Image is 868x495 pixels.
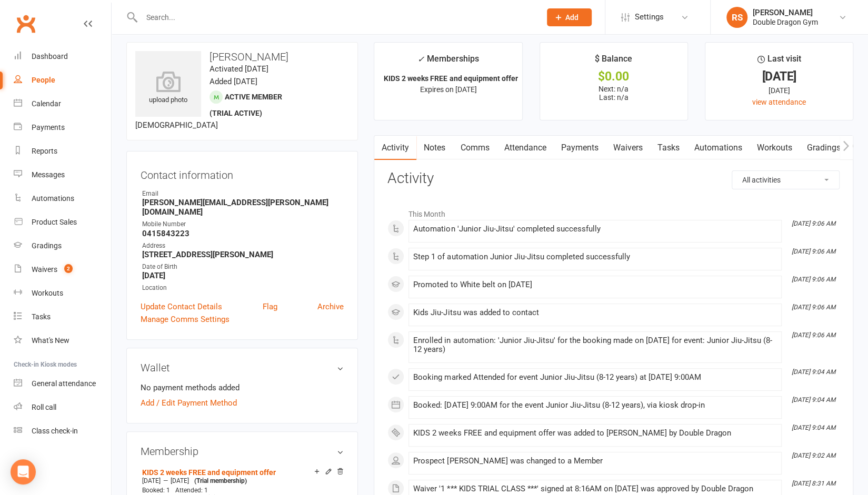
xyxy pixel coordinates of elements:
[14,68,111,92] a: People
[792,220,835,227] i: [DATE] 9:06 AM
[14,163,111,187] a: Messages
[749,136,799,160] a: Workouts
[209,64,268,74] time: Activated [DATE]
[753,17,818,27] div: Double Dragon Gym
[14,419,111,443] a: Class kiosk mode
[792,424,835,431] i: [DATE] 9:04 AM
[413,225,777,234] div: Automation 'Junior Jiu-Jitsu' completed successfully
[142,250,344,259] strong: [STREET_ADDRESS][PERSON_NAME]
[13,11,39,37] a: Clubworx
[387,203,840,220] li: This Month
[32,312,51,321] div: Tasks
[209,77,257,86] time: Added [DATE]
[553,136,605,160] a: Payments
[792,304,835,311] i: [DATE] 9:06 AM
[32,76,55,84] div: People
[14,329,111,352] a: What's New
[792,368,835,376] i: [DATE] 9:04 AM
[209,93,282,117] span: Active member (trial active)
[139,477,344,485] div: —
[413,308,777,317] div: Kids Jiu-Jitsu was added to contact
[317,300,344,313] a: Archive
[142,198,344,217] strong: [PERSON_NAME][EMAIL_ADDRESS][PERSON_NAME][DOMAIN_NAME]
[14,210,111,234] a: Product Sales
[14,396,111,419] a: Roll call
[135,120,218,130] span: [DEMOGRAPHIC_DATA]
[32,427,78,435] div: Class check-in
[792,331,835,339] i: [DATE] 9:06 AM
[14,45,111,68] a: Dashboard
[32,403,56,411] div: Roll call
[792,276,835,283] i: [DATE] 9:06 AM
[142,283,344,293] div: Location
[413,252,777,261] div: Step 1 of automation Junior Jiu-Jitsu completed successfully
[142,219,344,229] div: Mobile Number
[32,241,62,250] div: Gradings
[175,487,208,494] span: Attended: 1
[726,7,747,28] div: RS
[384,74,517,83] strong: KIDS 2 weeks FREE and equipment offer
[14,258,111,281] a: Waivers 2
[565,13,578,22] span: Add
[141,300,222,313] a: Update Contact Details
[142,262,344,272] div: Date of Birth
[141,446,344,457] h3: Membership
[141,165,344,181] h3: Contact information
[757,52,801,71] div: Last visit
[11,459,36,484] div: Open Intercom Messenger
[374,136,416,160] a: Activity
[138,10,533,25] input: Search...
[194,477,247,484] span: (Trial membership)
[32,194,74,203] div: Automations
[453,136,496,160] a: Comms
[413,457,777,466] div: Prospect [PERSON_NAME] was changed to a Member
[142,468,276,477] a: KIDS 2 weeks FREE and equipment offer
[64,264,73,273] span: 2
[496,136,553,160] a: Attendance
[550,71,678,82] div: $0.00
[547,8,592,26] button: Add
[14,305,111,329] a: Tasks
[32,99,61,108] div: Calendar
[715,85,843,96] div: [DATE]
[14,281,111,305] a: Workouts
[650,136,686,160] a: Tasks
[605,136,650,160] a: Waivers
[635,5,664,29] span: Settings
[550,85,678,102] p: Next: n/a Last: n/a
[792,396,835,403] i: [DATE] 9:04 AM
[413,373,777,382] div: Booking marked Attended for event Junior Jiu-Jitsu (8-12 years) at [DATE] 9:00AM
[142,477,161,484] span: [DATE]
[142,189,344,199] div: Email
[14,234,111,258] a: Gradings
[792,452,835,459] i: [DATE] 9:02 AM
[32,52,68,60] div: Dashboard
[135,51,349,63] h3: [PERSON_NAME]
[32,147,57,155] div: Reports
[753,8,818,17] div: [PERSON_NAME]
[32,336,69,345] div: What's New
[417,52,479,72] div: Memberships
[14,372,111,396] a: General attendance kiosk mode
[792,480,835,487] i: [DATE] 8:31 AM
[14,92,111,116] a: Calendar
[171,477,189,484] span: [DATE]
[413,484,777,493] div: Waiver '1 *** KIDS TRIAL CLASS ***' signed at 8:16AM on [DATE] was approved by Double Dragon
[263,300,277,313] a: Flag
[595,52,632,71] div: $ Balance
[32,123,65,132] div: Payments
[14,116,111,139] a: Payments
[792,248,835,255] i: [DATE] 9:06 AM
[413,429,777,438] div: KIDS 2 weeks FREE and equipment offer was added to [PERSON_NAME] by Double Dragon
[413,336,777,354] div: Enrolled in automation: 'Junior Jiu-Jitsu' for the booking made on [DATE] for event: Junior Jiu-J...
[413,401,777,410] div: Booked: [DATE] 9:00AM for the event Junior Jiu-Jitsu (8-12 years), via kiosk drop-in
[32,379,96,388] div: General attendance
[715,71,843,82] div: [DATE]
[14,139,111,163] a: Reports
[142,229,344,238] strong: 0415843223
[413,280,777,289] div: Promoted to White belt on [DATE]
[141,313,230,326] a: Manage Comms Settings
[142,241,344,251] div: Address
[141,397,237,409] a: Add / Edit Payment Method
[135,71,201,106] div: upload photo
